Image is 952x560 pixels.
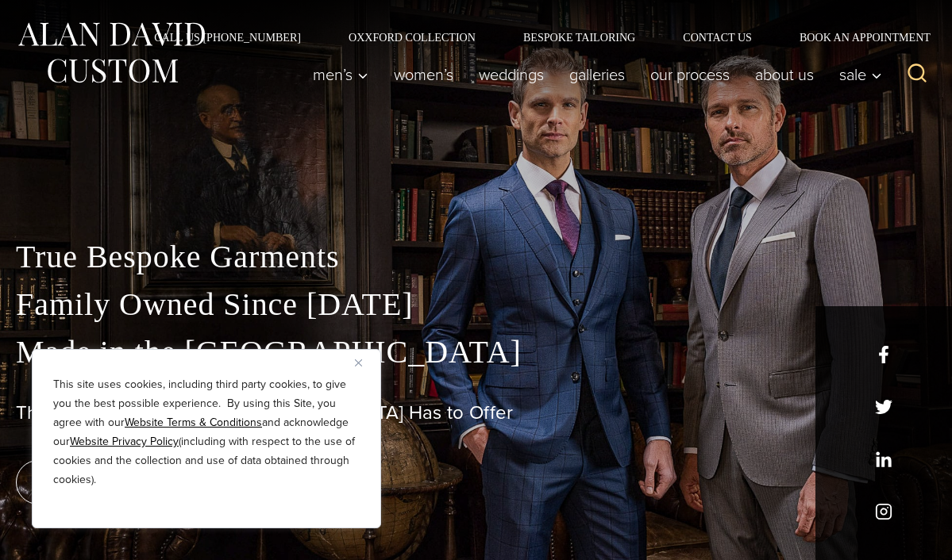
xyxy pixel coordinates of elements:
p: This site uses cookies, including third party cookies, to give you the best possible experience. ... [53,375,360,489]
span: Men’s [313,67,368,82]
a: Galleries [557,59,638,90]
a: book an appointment [16,460,238,504]
a: Our Process [638,59,742,90]
nav: Secondary Navigation [130,32,936,43]
img: Close [355,359,362,366]
a: Contact Us [659,32,776,43]
a: Website Terms & Conditions [125,414,262,431]
a: Call Us [PHONE_NUMBER] [130,32,325,43]
button: Close [355,353,374,372]
img: Alan David Custom [16,17,206,88]
button: View Search Form [898,56,936,94]
a: Website Privacy Policy [70,433,179,450]
a: Oxxford Collection [325,32,499,43]
h1: The Best Custom Suits [GEOGRAPHIC_DATA] Has to Offer [16,401,936,424]
a: Book an Appointment [776,32,936,43]
a: About Us [742,59,827,90]
nav: Primary Navigation [300,59,890,90]
a: Women’s [381,59,466,90]
a: weddings [466,59,557,90]
a: Bespoke Tailoring [499,32,659,43]
p: True Bespoke Garments Family Owned Since [DATE] Made in the [GEOGRAPHIC_DATA] [16,233,936,376]
span: Sale [839,67,882,82]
